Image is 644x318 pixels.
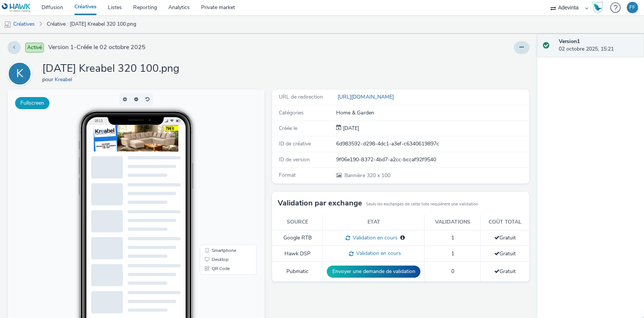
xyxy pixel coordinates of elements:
a: Kreabel [55,76,75,83]
td: Pubmatic [272,262,323,282]
span: Validation en cours [354,250,401,257]
small: Seuls les exchanges de cette liste requièrent une validation [366,201,478,207]
span: Smartphone [204,159,229,163]
span: QR Code [204,177,222,181]
span: Desktop [204,168,221,172]
img: undefined Logo [2,3,31,12]
a: Hawk Academy [592,2,606,14]
li: Desktop [194,165,247,174]
span: Bannière [344,172,366,179]
span: 320 x 100 [344,172,390,179]
span: 0 [451,268,454,275]
img: Hawk Academy [592,2,603,14]
span: Gratuit [494,268,516,275]
a: Créative : [DATE] Kreabel 320 100.png [43,15,140,33]
div: K [16,63,23,84]
th: Validations [424,215,481,230]
td: Hawk DSP [272,246,323,262]
span: Format [279,171,296,179]
li: QR Code [194,174,247,184]
span: Validation en cours [350,234,397,241]
span: 1 [451,250,454,257]
span: [DATE] [341,125,359,132]
div: 02 octobre 2025, 15:21 [559,38,638,53]
button: Fullscreen [15,97,49,109]
span: ID de version [279,156,310,163]
h3: Validation par exchange [278,198,362,209]
img: Advertisement preview [86,36,171,62]
div: Création 02 octobre 2025, 15:21 [341,125,359,132]
div: 6d983592-d298-4dc1-a3ef-c6340619897c [336,140,528,148]
span: Créée le [279,125,297,132]
li: Smartphone [194,156,247,165]
span: ID de créative [279,140,311,147]
th: Coût total [481,215,529,230]
span: URL de redirection [279,93,323,100]
button: Envoyer une demande de validation [327,266,420,278]
div: Home & Garden [336,109,528,117]
span: 1 [451,234,454,241]
span: Activé [25,43,44,52]
span: 16:13 [87,29,95,33]
div: FF [629,2,635,13]
th: Etat [323,215,424,230]
div: 9f06e190-8372-4bd7-a2cc-bccaf92f9540 [336,156,528,164]
a: K [8,70,35,77]
h1: [DATE] Kreabel 320 100.png [42,62,179,76]
span: Version 1 - Créée le 02 octobre 2025 [48,43,146,52]
th: Source [272,215,323,230]
strong: Version 1 [559,38,580,45]
span: Catégories [279,109,304,116]
img: mobile [4,21,11,28]
span: Gratuit [494,250,516,257]
a: [URL][DOMAIN_NAME] [336,93,397,100]
td: Google RTB [272,230,323,246]
span: pour [42,76,55,83]
span: Gratuit [494,234,516,241]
